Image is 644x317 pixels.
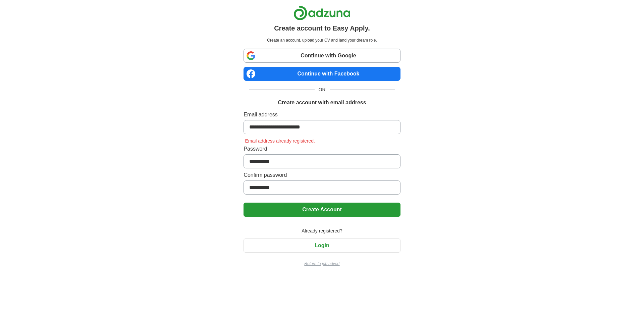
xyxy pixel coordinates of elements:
[244,145,400,153] label: Password
[293,5,351,20] img: Adzuna logo
[244,111,400,119] label: Email address
[244,261,400,267] a: Return to job advert
[298,227,346,234] span: Already registered?
[244,138,316,144] span: Email address already registered.
[278,99,366,107] h1: Create account with email address
[315,86,330,93] span: OR
[274,23,370,33] h1: Create account to Easy Apply.
[244,243,400,248] a: Login
[244,239,400,253] button: Login
[244,67,400,81] a: Continue with Facebook
[245,37,399,43] p: Create an account, upload your CV and land your dream role.
[244,49,400,63] a: Continue with Google
[244,171,400,179] label: Confirm password
[244,203,400,217] button: Create Account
